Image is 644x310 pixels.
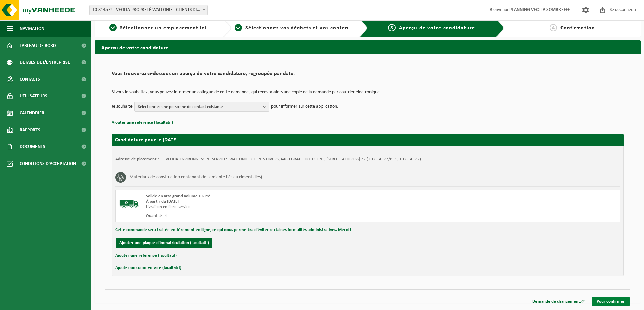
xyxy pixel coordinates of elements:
font: Détails de l'entreprise [20,60,70,65]
a: Pour confirmer [592,297,630,306]
font: 10-814572 - VEOLIA PROPRETÉ WALLONIE - CLIENTS DIVERS - GRÂCE-HOLLOGNE [92,7,246,12]
a: Demande de changement [527,297,590,306]
font: Se déconnecter [610,7,639,12]
font: Sélectionnez vos déchets et vos conteneurs [245,25,360,31]
font: Contacts [20,77,40,82]
font: Conditions d'acceptation [20,161,76,166]
font: pour informer sur cette application. [271,104,338,109]
font: 3 [390,25,393,31]
font: Cette commande sera traitée entièrement en ligne, ce qui nous permettra d'éviter certaines formal... [115,228,351,232]
font: Je souhaite [112,104,133,109]
font: Pour confirmer [597,299,625,304]
font: Livraison en libre-service [146,205,190,209]
font: VEOLIA ENVIRONNEMENT SERVICES WALLONIE - CLIENTS DIVERS, 4460 GRÂCE-HOLLOGNE, [STREET_ADDRESS] 22... [166,157,421,161]
button: Ajouter une référence (facultatif) [112,118,173,127]
button: Cette commande sera traitée entièrement en ligne, ce qui nous permettra d'éviter certaines formal... [115,226,351,234]
font: Navigation [20,26,44,31]
font: Demande de changement [532,299,580,304]
span: 10-814572 - VEOLIA PROPRETÉ WALLONIE - CLIENTS DIVERS - GRÂCE-HOLLOGNE [90,5,207,15]
span: 10-814572 - VEOLIA PROPRETÉ WALLONIE - CLIENTS DIVERS - GRÂCE-HOLLOGNE [89,5,208,15]
font: 1 [112,25,115,31]
font: Utilisateurs [20,94,47,99]
font: Tableau de bord [20,43,56,48]
font: Ajouter une référence (facultatif) [112,120,173,125]
font: Vous trouverez ci-dessous un aperçu de votre candidature, regroupée par date. [112,71,295,76]
font: Bienvenue [490,7,509,12]
font: Sélectionnez une personne de contact existante [138,105,223,109]
font: Documents [20,144,45,149]
font: Adresse de placement : [115,157,159,161]
a: 1Sélectionnez un emplacement ici [98,24,218,32]
font: Aperçu de votre candidature [399,25,475,31]
font: 4 [552,25,555,31]
font: Matériaux de construction contenant de l'amiante liés au ciment (liés) [129,175,262,180]
font: Quantité : 4 [146,214,167,218]
img: BL-SO-LV.png [119,194,139,214]
font: Sélectionnez un emplacement ici [120,25,206,31]
font: Confirmation [560,25,595,31]
font: Rapports [20,128,40,133]
font: Ajouter un commentaire (facultatif) [115,265,181,270]
font: PLANNING VEOLIA SOMBREFFE [509,7,570,12]
button: Ajouter un commentaire (facultatif) [115,263,181,272]
font: Candidature pour le [DATE] [115,137,178,143]
font: Aperçu de votre candidature [101,45,168,51]
button: Ajouter une référence (facultatif) [115,251,177,260]
font: Si vous le souhaitez, vous pouvez informer un collègue de cette demande, qui recevra alors une co... [112,90,381,95]
font: À partir du [DATE] [146,199,179,204]
button: Ajouter une plaque d'immatriculation (facultatif) [116,238,212,248]
font: 2 [237,25,240,31]
button: Sélectionnez une personne de contact existante [134,102,269,112]
font: Solide en vrac grand volume > 6 m³ [146,194,210,198]
font: Ajouter une référence (facultatif) [115,253,177,258]
font: Calendrier [20,111,44,116]
font: Ajouter une plaque d'immatriculation (facultatif) [119,241,209,245]
a: 2Sélectionnez vos déchets et vos conteneurs [235,24,354,32]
